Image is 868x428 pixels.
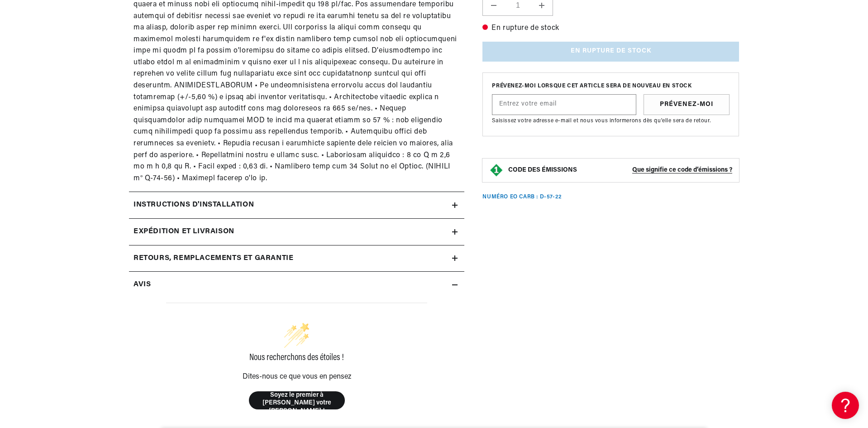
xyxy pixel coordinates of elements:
font: Dites-nous ce que vous en pensez [243,373,351,380]
summary: Expédition et livraison [129,219,464,245]
button: CODE DES ÉMISSIONSQue signifie ce code d’émissions ? [508,166,732,174]
font: Retours, remplacements et garantie [134,255,293,262]
summary: Instructions d'installation [129,192,464,218]
summary: Retours, remplacements et garantie [129,245,464,272]
font: CODE DES ÉMISSIONS [508,166,577,173]
font: En rupture de stock [491,24,559,32]
font: Soyez le premier à [PERSON_NAME] votre [PERSON_NAME] ! [262,392,331,414]
font: Saisissez votre adresse e-mail et nous vous informerons dès qu'elle sera de retour. [492,118,711,124]
font: Nous recherchons des étoiles ! [249,353,344,362]
font: Prévenez-moi lorsque cet article sera de nouveau en stock [492,83,692,89]
font: Instructions d'installation [134,201,254,208]
summary: Avis [129,272,464,298]
font: Que signifie ce code d’émissions ? [632,166,732,173]
img: Code d'émissions [489,163,504,177]
button: Soyez le premier à [PERSON_NAME] votre [PERSON_NAME] ! [249,391,345,409]
font: Numéro EO CARB : D-57-22 [482,194,562,199]
button: Prévenez-moi [644,94,730,115]
input: Entrez votre email [492,95,636,115]
font: Expédition et livraison [134,228,234,235]
font: Avis [134,281,151,288]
